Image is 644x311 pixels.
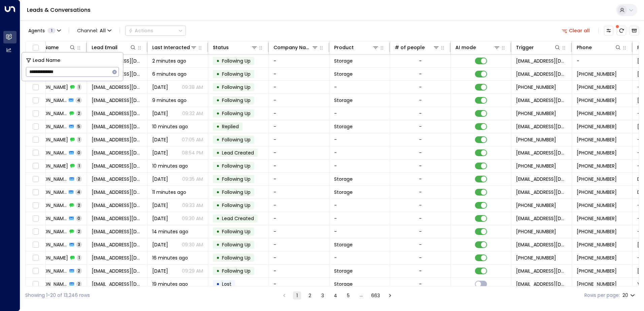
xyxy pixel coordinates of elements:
[152,84,168,91] span: Sep 20, 2025
[269,238,329,251] td: -
[559,26,593,35] button: Clear all
[92,176,142,182] span: sauladamt@gmail.com
[92,149,142,156] span: kavitat428@gmail.com
[31,84,68,91] span: Nasreen Bibi
[577,97,617,104] span: +447909550875
[334,97,353,104] span: Storage
[516,215,567,222] span: leads@space-station.co.uk
[617,26,626,35] span: There are new threads available. Refresh the grid to view the latest updates.
[152,110,168,117] span: Sep 19, 2025
[455,43,500,51] div: AI mode
[31,268,67,274] span: Shahbaz Ahmed
[280,291,394,300] nav: pagination navigation
[216,278,220,290] div: •
[74,26,114,35] span: Channel:
[76,176,82,182] span: 2
[92,43,118,51] div: Lead Email
[182,176,203,182] p: 09:35 AM
[31,149,40,157] span: Toggle select row
[216,173,220,185] div: •
[25,292,90,299] div: Showing 1-20 of 13,246 rows
[75,97,82,103] span: 4
[76,281,82,287] span: 2
[577,136,617,143] span: +447931435149
[516,254,556,261] span: +447429349605
[92,110,142,117] span: raya.alkhalifa@gmail.com
[31,163,68,169] span: Saul Terry
[31,110,67,117] span: Raya Al-Khalifa
[216,160,220,172] div: •
[419,84,422,91] div: -
[31,123,67,130] span: Kavita Tate
[125,26,186,36] button: Actions
[76,110,82,116] span: 2
[92,228,142,235] span: izzymartha6@gmail.com
[577,71,617,77] span: +441216041212
[306,291,314,300] button: Go to page 2
[577,43,592,51] div: Phone
[329,251,390,264] td: -
[76,242,82,247] span: 3
[419,97,422,104] div: -
[572,55,633,67] td: -
[31,149,67,156] span: Kavita Tate
[269,120,329,133] td: -
[329,133,390,146] td: -
[329,107,390,120] td: -
[357,291,365,300] div: …
[76,229,82,234] span: 2
[577,84,617,91] span: +441216041212
[419,58,422,64] div: -
[577,149,617,156] span: +447931435149
[31,189,67,196] span: Catherine Cope
[152,215,168,222] span: Sep 13, 2025
[216,265,220,277] div: •
[577,189,617,196] span: +447754704003
[31,162,40,170] span: Toggle select row
[75,189,82,195] span: 4
[152,268,168,274] span: Yesterday
[222,215,254,222] span: Lead Created
[76,124,82,129] span: 5
[334,189,353,196] span: Storage
[419,123,422,130] div: -
[516,43,561,51] div: Trigger
[152,176,168,182] span: Yesterday
[577,281,617,287] span: +447788404765
[222,254,251,261] span: Following Up
[92,123,142,130] span: kavitat428@gmail.com
[577,228,617,235] span: +447932017142
[516,202,556,209] span: +447754704003
[152,43,197,51] div: Last Interacted
[182,110,203,117] p: 09:32 AM
[329,199,390,212] td: -
[516,268,567,274] span: leads@space-station.co.uk
[216,121,220,132] div: •
[31,241,67,248] span: Isabelle Huxham
[92,189,142,196] span: catherinejluk@yahoo.co.uk
[419,268,422,274] div: -
[152,43,190,51] div: Last Interacted
[31,254,40,262] span: Toggle select row
[334,43,354,51] div: Product
[419,215,422,222] div: -
[584,292,620,299] label: Rows per page:
[516,110,556,117] span: +447909550875
[386,291,394,300] button: Go to next page
[329,81,390,94] td: -
[269,186,329,199] td: -
[31,97,67,104] span: Raya Al-Khalifa
[152,97,187,104] span: 9 minutes ago
[31,96,40,105] span: Toggle select row
[31,201,40,210] span: Toggle select row
[31,175,40,183] span: Toggle select row
[222,228,251,235] span: Following Up
[74,26,114,35] button: Channel:All
[334,176,353,182] span: Storage
[329,160,390,172] td: -
[334,281,353,287] span: Storage
[269,55,329,67] td: -
[125,26,186,36] div: Button group with a nested menu
[31,214,40,223] span: Toggle select row
[213,43,229,51] div: Status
